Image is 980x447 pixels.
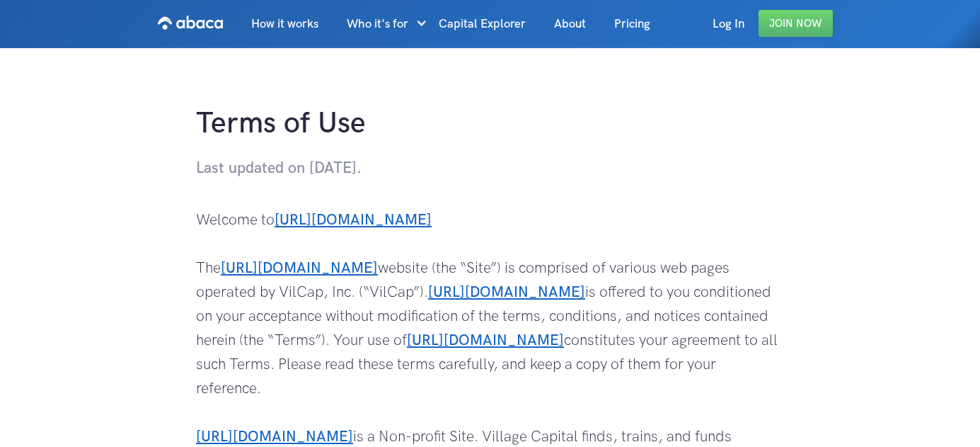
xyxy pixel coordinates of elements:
[275,211,432,229] a: [URL][DOMAIN_NAME]‍
[759,10,833,37] a: Join Now
[196,105,784,143] h1: Terms of Use
[407,332,564,349] a: [URL][DOMAIN_NAME]
[196,428,353,446] a: [URL][DOMAIN_NAME]
[196,157,784,180] h4: Last updated on [DATE].
[158,11,223,34] img: Abaca logo
[428,283,585,301] a: [URL][DOMAIN_NAME]
[221,259,378,277] a: [URL][DOMAIN_NAME]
